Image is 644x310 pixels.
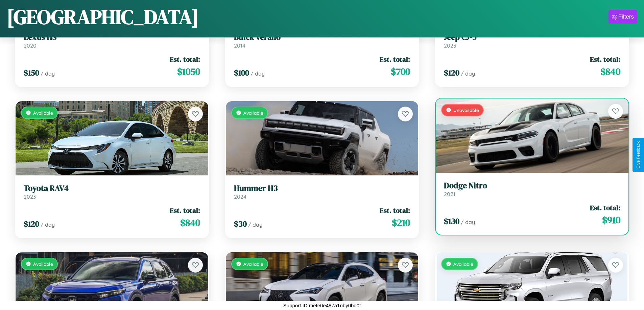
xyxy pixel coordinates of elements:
span: Est. total: [380,54,410,64]
span: / day [41,70,55,77]
span: Unavailable [453,107,479,113]
span: Available [243,261,263,267]
span: 2021 [444,191,455,197]
span: Available [33,110,53,116]
span: $ 840 [180,216,200,229]
span: $ 30 [234,218,247,229]
span: / day [41,221,55,228]
a: Hummer H32024 [234,184,410,200]
span: Est. total: [380,205,410,215]
a: Toyota RAV42023 [24,184,200,200]
span: 2020 [24,42,37,49]
span: / day [461,219,475,225]
span: $ 100 [234,67,249,78]
h3: Hummer H3 [234,184,410,193]
h3: Dodge Nitro [444,181,620,191]
span: 2024 [234,193,246,200]
a: Jeep CJ-52023 [444,32,620,49]
span: $ 1050 [177,65,200,78]
span: $ 700 [391,65,410,78]
h3: Lexus HS [24,32,200,42]
a: Buick Verano2014 [234,32,410,49]
span: Available [33,261,53,267]
div: Filters [618,13,634,20]
h1: [GEOGRAPHIC_DATA] [7,3,199,31]
button: Filters [609,10,637,24]
h3: Buick Verano [234,32,410,42]
span: Available [453,261,473,267]
span: Est. total: [170,54,200,64]
span: / day [461,70,475,77]
span: Est. total: [590,54,620,64]
h3: Jeep CJ-5 [444,32,620,42]
div: Give Feedback [636,141,641,169]
span: $ 840 [600,65,620,78]
span: $ 910 [602,213,620,227]
span: $ 130 [444,216,459,227]
span: 2014 [234,42,245,49]
p: Support ID: mete0e487a1nby0bd0t [283,301,361,310]
span: Est. total: [170,205,200,215]
a: Dodge Nitro2021 [444,181,620,197]
span: $ 120 [24,218,39,229]
span: Available [243,110,263,116]
span: $ 120 [444,67,459,78]
span: $ 150 [24,67,39,78]
span: 2023 [24,193,36,200]
span: Est. total: [590,203,620,213]
h3: Toyota RAV4 [24,184,200,193]
span: / day [248,221,262,228]
span: 2023 [444,42,456,49]
span: $ 210 [392,216,410,229]
a: Lexus HS2020 [24,32,200,49]
span: / day [251,70,265,77]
